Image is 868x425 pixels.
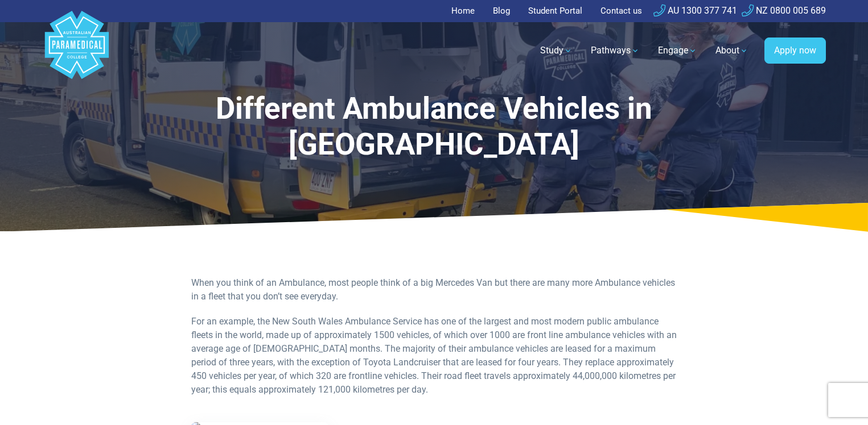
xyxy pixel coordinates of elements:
a: About [709,35,755,66]
a: Australian Paramedical College [43,22,111,80]
a: Engage [651,35,704,66]
p: When you think of an Ambulance, most people think of a big Mercedes Van but there are many more A... [191,276,677,303]
a: Apply now [764,37,826,64]
a: Study [533,35,579,66]
a: NZ 0800 005 689 [742,5,826,16]
a: AU 1300 377 741 [653,5,737,16]
p: For an example, the New South Wales Ambulance Service has one of the largest and most modern publ... [191,315,677,397]
h1: Different Ambulance Vehicles in [GEOGRAPHIC_DATA] [141,91,728,163]
a: Pathways [584,35,647,66]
